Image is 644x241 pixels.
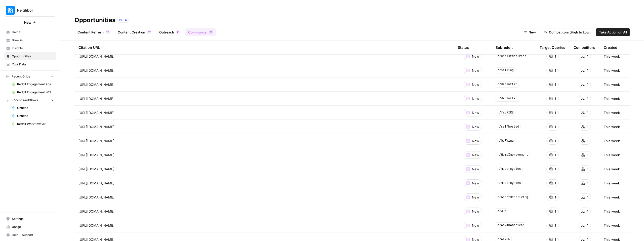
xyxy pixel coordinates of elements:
a: Reddit Engagement v02 [9,88,56,96]
span: This week [604,195,620,200]
span: 1 [587,68,588,73]
a: Opportunities [4,52,56,60]
button: Help + Support [4,231,56,239]
span: 1 [555,68,556,73]
span: New [472,110,479,115]
span: Reddit Engagement Posting - RV [17,82,54,87]
span: r/motorcycles [496,166,523,172]
div: 67 [147,30,151,34]
span: This week [604,82,620,87]
button: New [521,28,539,36]
span: 1 [178,30,180,34]
span: Reddit Engagement v02 [17,90,54,95]
div: 25 [106,30,110,34]
a: Reddit Engagement Posting - RV [9,80,56,88]
span: r/GoRVing [496,138,515,144]
span: [URL][DOMAIN_NAME] [78,138,114,143]
span: This week [604,152,620,157]
span: 1 [587,138,588,143]
span: New [529,30,536,35]
span: 1 [555,82,556,87]
div: Opportunities [74,16,115,24]
div: Citation URL [78,41,450,54]
span: r/selfhosted [496,124,521,130]
span: 1 [587,54,588,59]
button: Competitors (High to Low) [541,28,594,36]
span: 1 [587,209,588,214]
a: Browse [4,36,56,44]
span: r/declutter [496,96,519,102]
span: 7 [149,30,151,34]
span: 1 [587,82,588,87]
span: Untitled [17,106,54,110]
button: Take Action on All [596,28,630,36]
span: [URL][DOMAIN_NAME] [78,195,114,200]
span: [URL][DOMAIN_NAME] [78,152,114,157]
span: New [472,96,479,101]
span: 1 [587,181,588,186]
span: [URL][DOMAIN_NAME] [78,110,114,115]
span: 1 [555,195,556,200]
div: Created [604,41,617,54]
span: This week [604,110,620,115]
span: This week [604,181,620,186]
span: Your Data [12,62,54,67]
span: [URL][DOMAIN_NAME] [78,223,114,228]
a: Home [4,28,56,36]
span: r/HomeImprovement [496,152,530,158]
a: Insights [4,44,56,52]
span: [URL][DOMAIN_NAME] [78,181,114,186]
span: 2 [106,30,108,34]
span: Browse [12,38,54,43]
span: 1 [555,96,556,101]
div: 21 [209,30,213,34]
span: r/Apartmentliving [496,194,530,200]
div: Competitors [574,41,595,54]
span: 1 [555,181,556,186]
span: Opportunities [12,54,54,59]
span: 2 [209,30,211,34]
span: Home [12,30,54,34]
span: 6 [148,30,149,34]
span: Settings [12,217,54,221]
a: Settings [4,215,56,223]
div: Status [458,41,469,54]
div: BETA [117,18,129,23]
a: Content Refresh25 [74,28,113,36]
a: Content Creation67 [115,28,154,36]
span: 1 [177,30,178,34]
span: New [472,223,479,228]
span: New [472,152,479,157]
span: 1 [587,96,588,101]
span: Take Action on All [599,30,627,35]
span: Recent Workflows [12,98,38,102]
span: r/sailing [496,67,515,73]
span: r/motorcycles [496,180,523,186]
span: 1 [555,223,556,228]
span: 1 [587,110,588,115]
button: Recent Workflows [4,96,56,104]
span: New [472,54,479,59]
span: New [472,68,479,73]
span: 1 [587,167,588,172]
span: Help + Support [12,233,54,237]
button: New [4,19,56,26]
button: Recent Grids [4,73,56,80]
span: New [472,167,479,172]
span: 1 [587,195,588,200]
img: Neighbor Logo [6,6,15,15]
div: 11 [176,30,180,34]
div: Subreddit [496,41,513,54]
span: r/ChristmasTrees [496,53,528,59]
span: This week [604,138,620,143]
span: 1 [587,223,588,228]
span: New [472,195,479,200]
span: [URL][DOMAIN_NAME] [78,96,114,101]
a: Untitled [9,112,56,120]
span: Neighbor [17,8,47,13]
span: 1 [555,110,556,115]
a: Community21 [185,28,216,36]
span: 5 [108,30,109,34]
span: [URL][DOMAIN_NAME] [78,68,114,73]
span: This week [604,124,620,129]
